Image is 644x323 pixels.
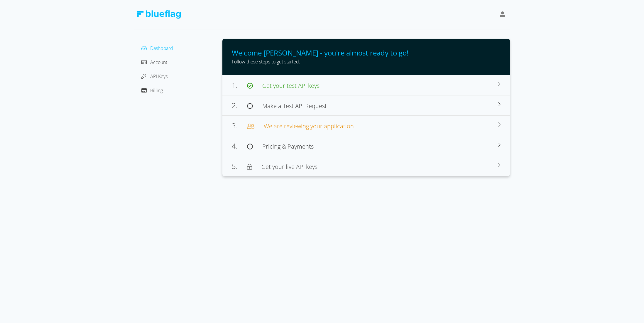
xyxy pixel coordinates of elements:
[141,73,168,80] a: API Keys
[232,100,247,110] span: 2.
[232,80,247,90] span: 1.
[261,163,317,171] span: Get your live API keys
[141,59,167,65] a: Account
[150,73,168,80] span: API Keys
[232,161,247,171] span: 5.
[232,48,408,58] span: Welcome [PERSON_NAME] - you're almost ready to go!
[232,141,247,151] span: 4.
[150,45,173,51] span: Dashboard
[262,142,314,150] span: Pricing & Payments
[264,122,354,130] span: We are reviewing your application
[262,102,327,110] span: Make a Test API Request
[232,121,247,130] span: 3.
[150,59,167,65] span: Account
[262,82,320,90] span: Get your test API keys
[150,87,163,94] span: Billing
[137,10,181,19] img: Blue Flag Logo
[141,87,163,94] a: Billing
[141,45,173,51] a: Dashboard
[232,58,300,65] span: Follow these steps to get started.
